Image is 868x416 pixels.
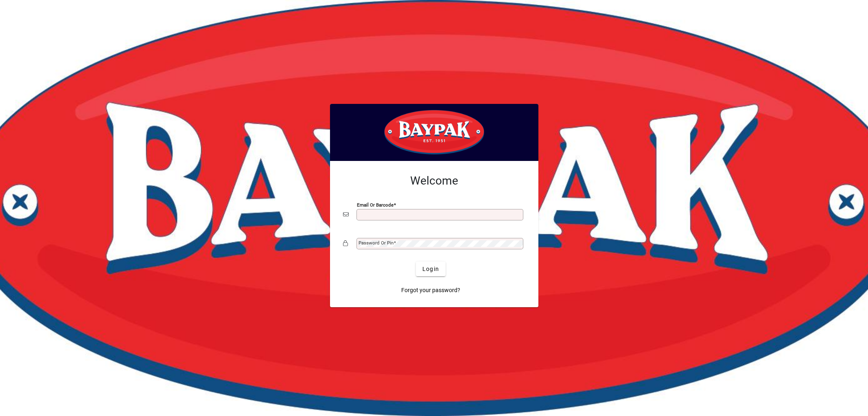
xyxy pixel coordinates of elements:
[359,240,394,246] mat-label: Password or Pin
[398,283,464,297] a: Forgot your password?
[401,286,460,295] span: Forgot your password?
[422,265,439,273] span: Login
[416,262,446,276] button: Login
[343,174,525,188] h2: Welcome
[357,202,394,208] mat-label: Email or Barcode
